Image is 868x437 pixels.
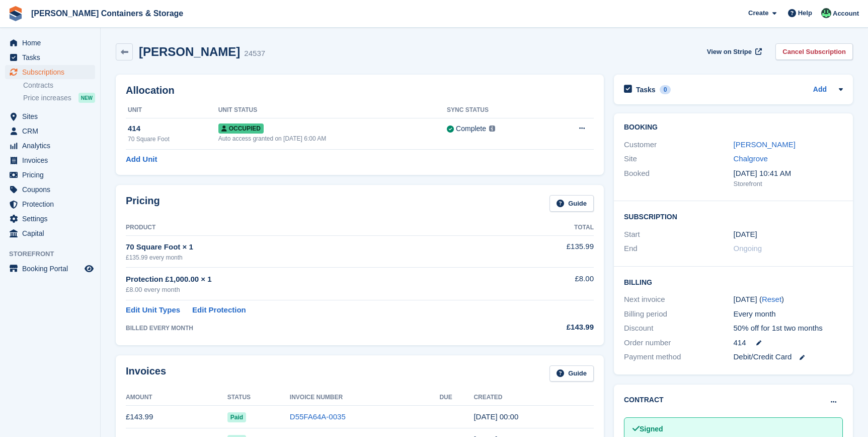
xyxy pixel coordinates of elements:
[624,139,734,151] div: Customer
[456,123,486,134] div: Complete
[447,102,549,118] th: Sync Status
[489,126,495,132] img: icon-info-grey-7440780725fd019a000dd9b08b2336e03edf1995a4989e88bcd33f0948082b44.svg
[9,249,100,259] span: Storefront
[474,390,594,406] th: Created
[22,50,83,65] span: Tasks
[624,153,734,165] div: Site
[624,211,843,221] h2: Subscription
[23,93,71,103] span: Price increases
[22,153,83,167] span: Invoices
[734,294,843,305] div: [DATE] ( )
[507,235,594,267] td: £135.99
[624,229,734,240] div: Start
[813,84,827,96] a: Add
[126,274,507,285] div: Protection £1,000.00 × 1
[22,262,83,276] span: Booking Portal
[290,390,440,406] th: Invoice Number
[22,226,83,240] span: Capital
[126,285,507,295] div: £8.00 every month
[633,424,834,434] div: Signed
[22,109,83,123] span: Sites
[126,85,594,96] h2: Allocation
[23,81,95,90] a: Contracts
[5,182,95,197] a: menu
[126,253,507,262] div: £135.99 every month
[507,220,594,236] th: Total
[821,8,831,18] img: Arjun Preetham
[128,123,218,135] div: 414
[290,412,346,421] a: D55FA64A-0035
[624,337,734,349] div: Order number
[474,412,518,421] time: 2025-08-07 23:00:19 UTC
[27,5,187,22] a: [PERSON_NAME] Containers & Storage
[227,390,290,406] th: Status
[83,263,95,275] a: Preview store
[5,36,95,50] a: menu
[5,197,95,211] a: menu
[22,139,83,153] span: Analytics
[734,323,843,334] div: 50% off for 1st two months
[549,365,594,382] a: Guide
[22,212,83,226] span: Settings
[218,134,447,143] div: Auto access granted on [DATE] 6:00 AM
[5,262,95,276] a: menu
[126,154,157,165] a: Add Unit
[22,197,83,211] span: Protection
[762,295,781,303] a: Reset
[549,195,594,212] a: Guide
[78,93,95,103] div: NEW
[218,102,447,118] th: Unit Status
[22,168,83,182] span: Pricing
[126,241,507,253] div: 70 Square Foot × 1
[227,412,246,422] span: Paid
[734,351,843,363] div: Debit/Credit Card
[22,124,83,138] span: CRM
[734,140,796,149] a: [PERSON_NAME]
[5,226,95,240] a: menu
[660,85,671,94] div: 0
[192,304,246,316] a: Edit Protection
[707,47,752,57] span: View on Stripe
[833,9,859,19] span: Account
[126,220,507,236] th: Product
[734,179,843,189] div: Storefront
[734,168,843,179] div: [DATE] 10:41 AM
[126,304,180,316] a: Edit Unit Types
[734,154,768,163] a: Chalgrove
[5,124,95,138] a: menu
[624,277,843,287] h2: Billing
[126,390,227,406] th: Amount
[734,337,746,349] span: 414
[126,324,507,333] div: BILLED EVERY MONTH
[5,168,95,182] a: menu
[126,195,160,212] h2: Pricing
[439,390,474,406] th: Due
[507,268,594,300] td: £8.00
[748,8,768,18] span: Create
[8,6,23,21] img: stora-icon-8386f47178a22dfd0bd8f6a31ec36ba5ce8667c1dd55bd0f319d3a0aa187defe.svg
[22,182,83,197] span: Coupons
[624,308,734,320] div: Billing period
[734,308,843,320] div: Every month
[126,365,166,382] h2: Invoices
[5,139,95,153] a: menu
[5,153,95,167] a: menu
[139,45,240,58] h2: [PERSON_NAME]
[624,323,734,334] div: Discount
[126,406,227,428] td: £143.99
[5,109,95,123] a: menu
[624,294,734,305] div: Next invoice
[624,123,843,132] h2: Booking
[5,212,95,226] a: menu
[624,351,734,363] div: Payment method
[22,36,83,50] span: Home
[244,48,265,59] div: 24537
[624,243,734,255] div: End
[734,244,762,253] span: Ongoing
[703,43,764,60] a: View on Stripe
[22,65,83,79] span: Subscriptions
[126,102,218,118] th: Unit
[5,65,95,79] a: menu
[218,123,264,134] span: Occupied
[5,50,95,65] a: menu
